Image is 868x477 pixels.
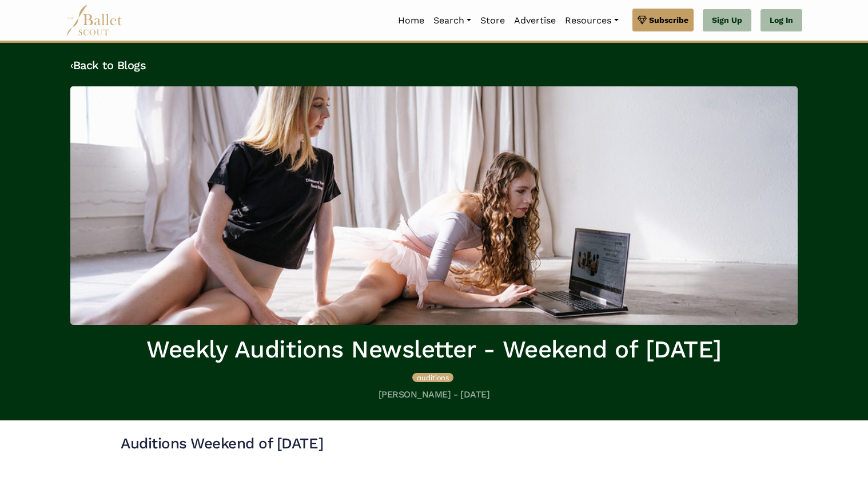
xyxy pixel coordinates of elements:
[393,9,429,33] a: Home
[509,9,560,33] a: Advertise
[70,389,798,401] h5: [PERSON_NAME] - [DATE]
[703,9,751,32] a: Sign Up
[761,9,802,32] a: Log In
[476,9,509,33] a: Store
[121,434,747,454] h3: Auditions Weekend of [DATE]
[70,58,146,72] a: ‹Back to Blogs
[632,9,694,31] a: Subscribe
[412,371,453,383] a: auditions
[649,14,688,26] span: Subscribe
[70,58,73,72] code: ‹
[429,9,476,33] a: Search
[70,334,798,365] h1: Weekly Auditions Newsletter - Weekend of [DATE]
[560,9,623,33] a: Resources
[638,14,647,26] img: gem.svg
[417,373,449,382] span: auditions
[70,86,798,325] img: header_image.img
